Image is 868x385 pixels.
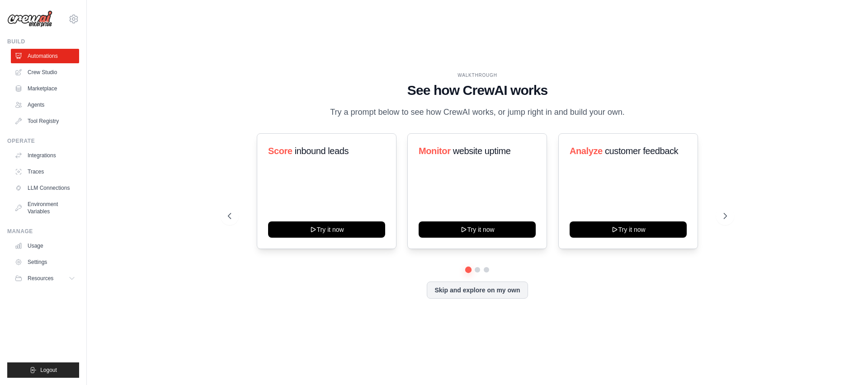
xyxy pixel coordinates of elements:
div: WALKTHROUGH [228,72,727,79]
span: website uptime [453,146,511,156]
a: Integrations [11,148,79,163]
a: Traces [11,164,79,179]
div: Operate [7,137,79,145]
a: Environment Variables [11,197,79,219]
button: Resources [11,271,79,286]
button: Try it now [268,221,385,238]
span: Score [268,146,292,156]
button: Logout [7,362,79,378]
a: Crew Studio [11,65,79,80]
span: customer feedback [605,146,678,156]
button: Try it now [570,221,687,238]
button: Try it now [419,221,536,238]
a: LLM Connections [11,181,79,195]
a: Usage [11,239,79,253]
button: Skip and explore on my own [427,282,528,299]
a: Tool Registry [11,114,79,128]
span: Analyze [570,146,603,156]
a: Marketplace [11,81,79,96]
div: Build [7,38,79,45]
a: Agents [11,98,79,112]
a: Automations [11,49,79,63]
span: Logout [40,366,57,374]
p: Try a prompt below to see how CrewAI works, or jump right in and build your own. [325,106,629,119]
div: Manage [7,228,79,235]
span: inbound leads [295,146,349,156]
span: Monitor [419,146,451,156]
span: Resources [28,275,53,282]
h1: See how CrewAI works [228,82,727,99]
a: Settings [11,255,79,269]
img: Logo [7,10,52,28]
